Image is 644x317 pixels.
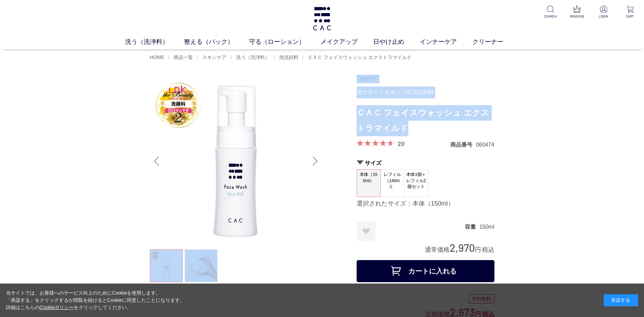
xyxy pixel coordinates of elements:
[357,200,494,208] div: 選択されたサイズ：本体（150ml）
[476,141,494,148] dd: 060474
[569,6,585,19] a: RANKING
[373,37,420,47] a: 日やけ止め
[465,223,479,230] dt: 容量
[235,55,270,60] a: 洗う（洗浄料）
[482,246,494,253] span: 税込
[150,147,164,175] div: Previous slide
[201,55,226,60] a: スキンケア
[425,246,450,253] span: 通常価格
[450,241,475,254] span: 2,970
[196,54,228,61] li: 〉
[40,305,74,310] a: Cookieポリシー
[622,6,638,19] a: CART
[569,14,585,19] p: RANKING
[398,140,405,147] a: 20
[306,55,412,60] a: ＣＡＣ フェイスウォッシュ エクストラマイルド
[312,7,333,30] img: logo
[6,289,185,311] div: 当サイトでは、お客様へのサービス向上のためにCookieを使用します。 「承諾する」をクリックするか閲覧を続けるとCookieに同意したことになります。 詳細はこちらの をクリックしてください。
[381,170,404,191] span: レフィル（140ml）
[622,14,638,19] p: CART
[308,55,412,60] span: ＣＡＣ フェイスウォッシュ エクストラマイルド
[479,223,494,230] dd: 150ml
[202,55,226,60] span: スキンケア
[420,37,472,47] a: インナーケア
[595,6,612,19] a: LOGIN
[184,37,249,47] a: 整える（パック）
[308,147,322,175] div: Next slide
[230,54,272,61] li: 〉
[475,246,481,253] span: 円
[357,75,379,83] img: 泡タイプ
[357,159,494,167] h2: サイズ
[357,87,494,98] div: 泡で出てくるポンプ式泡洗顔料
[357,222,376,241] a: お気に入りに登録する
[320,37,373,47] a: メイクアップ
[236,55,270,60] span: 洗う（洗浄料）
[172,55,193,60] a: 商品一覧
[357,170,380,189] span: 本体（150ml）
[357,260,494,282] button: カートに入れる
[595,14,612,19] p: LOGIN
[357,105,494,136] h1: ＣＡＣ フェイスウォッシュ エクストラマイルド
[542,14,559,19] p: SEARCH
[542,6,559,19] a: SEARCH
[125,37,184,47] a: 洗う（洗浄料）
[278,55,298,60] a: 泡洗顔料
[405,170,428,191] span: 本体1個＋レフィル2個セット
[150,75,322,247] img: ＣＡＣ フェイスウォッシュ エクストラマイルド 本体（150ml）
[450,141,476,148] dt: 商品番号
[273,54,300,61] li: 〉
[150,55,164,60] a: HOME
[604,294,638,306] div: 承諾する
[167,54,195,61] li: 〉
[279,55,298,60] span: 泡洗顔料
[249,37,320,47] a: 守る（ローション）
[301,54,413,61] li: 〉
[174,55,193,60] span: 商品一覧
[472,37,519,47] a: クリーナー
